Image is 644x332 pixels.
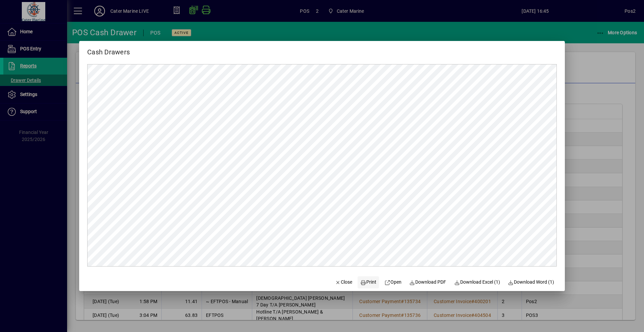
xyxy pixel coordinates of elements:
[358,276,379,288] button: Print
[508,279,554,286] span: Download Word (1)
[454,279,500,286] span: Download Excel (1)
[360,279,376,286] span: Print
[384,279,401,286] span: Open
[410,279,446,286] span: Download PDF
[451,276,503,288] button: Download Excel (1)
[335,279,353,286] span: Close
[79,41,138,57] h2: Cash Drawers
[407,276,449,288] a: Download PDF
[505,276,557,288] button: Download Word (1)
[332,276,355,288] button: Close
[382,276,404,288] a: Open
